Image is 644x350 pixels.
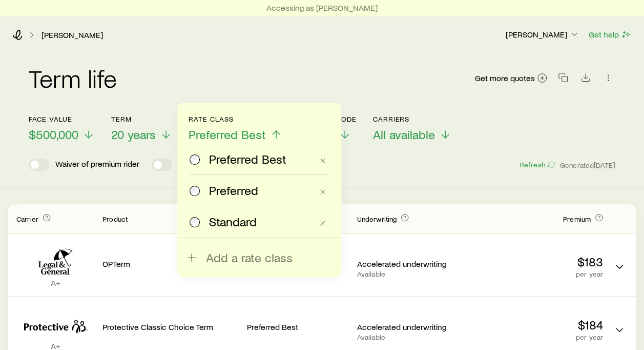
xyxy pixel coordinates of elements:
[505,29,580,41] button: [PERSON_NAME]
[560,161,615,170] span: Generated
[467,255,603,269] p: $183
[518,160,555,170] button: Refresh
[246,322,348,332] p: Preferred Best
[29,66,117,90] h2: Term life
[357,333,459,341] p: Available
[373,115,451,123] p: Carriers
[467,333,603,341] p: per year
[189,127,266,142] span: Preferred Best
[467,318,603,332] p: $184
[29,115,95,142] button: Face value$500,000
[55,159,139,171] p: Waiver of premium rider
[594,161,615,170] span: [DATE]
[41,30,103,40] a: [PERSON_NAME]
[373,127,435,142] span: All available
[266,3,378,13] p: Accessing as [PERSON_NAME]
[563,215,591,223] span: Premium
[102,215,128,223] span: Product
[357,215,397,223] span: Underwriting
[111,127,156,142] span: 20 years
[189,115,282,123] p: Rate Class
[16,215,38,223] span: Carrier
[357,322,459,332] p: Accelerated underwriting
[102,259,238,269] p: OPTerm
[357,270,459,278] p: Available
[111,115,172,142] button: Term20 years
[475,74,535,82] span: Get more quotes
[588,29,632,41] button: Get help
[373,115,451,142] button: CarriersAll available
[111,115,172,123] p: Term
[357,259,459,269] p: Accelerated underwriting
[467,270,603,278] p: per year
[16,278,94,288] p: A+
[578,74,593,84] a: Download CSV
[474,72,548,84] a: Get more quotes
[506,29,579,40] p: [PERSON_NAME]
[29,115,95,123] p: Face value
[29,127,78,142] span: $500,000
[102,322,238,332] p: Protective Classic Choice Term
[189,115,282,142] button: Rate ClassPreferred Best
